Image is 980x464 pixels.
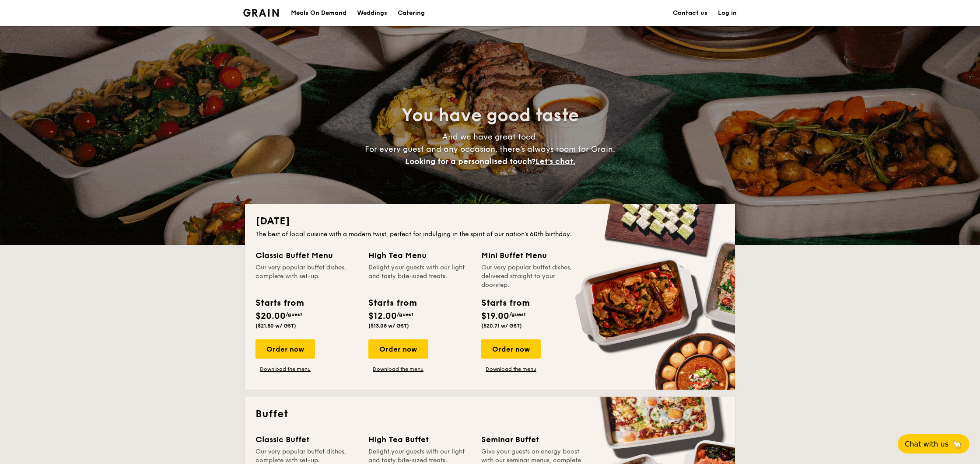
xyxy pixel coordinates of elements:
div: Starts from [368,297,416,310]
span: /guest [286,311,302,317]
div: Seminar Buffet [481,433,584,446]
div: Starts from [255,297,303,310]
div: Order now [255,339,315,359]
div: Delight your guests with our light and tasty bite-sized treats. [368,263,471,290]
span: Chat with us [905,440,948,448]
a: Download the menu [481,366,541,373]
span: ($21.80 w/ GST) [255,323,296,329]
span: $20.00 [255,311,286,321]
div: Mini Buffet Menu [481,249,584,262]
div: Starts from [481,297,529,310]
div: High Tea Buffet [368,433,471,446]
span: $12.00 [368,311,397,321]
span: ($13.08 w/ GST) [368,323,409,329]
div: The best of local cuisine with a modern twist, perfect for indulging in the spirit of our nation’... [255,230,724,239]
a: Download the menu [255,366,315,373]
span: ($20.71 w/ GST) [481,323,522,329]
span: /guest [509,311,526,317]
img: Grain [243,9,279,17]
span: Let's chat. [535,157,575,166]
div: Classic Buffet [255,433,358,446]
a: Logotype [243,9,279,17]
div: Order now [481,339,541,359]
span: $19.00 [481,311,509,321]
div: Our very popular buffet dishes, delivered straight to your doorstep. [481,263,584,290]
a: Download the menu [368,366,428,373]
div: Order now [368,339,428,359]
h2: [DATE] [255,214,724,228]
span: /guest [397,311,413,317]
div: Classic Buffet Menu [255,249,358,262]
h2: Buffet [255,407,724,421]
span: 🦙 [952,439,962,449]
div: Our very popular buffet dishes, complete with set-up. [255,263,358,290]
div: High Tea Menu [368,249,471,262]
button: Chat with us🦙 [898,434,969,454]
